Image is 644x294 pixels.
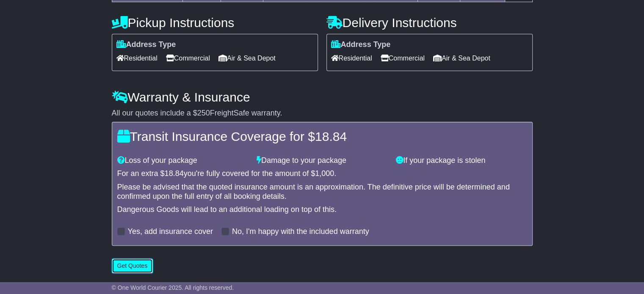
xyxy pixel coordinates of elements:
[116,40,176,49] label: Address Type
[252,156,392,165] div: Damage to your package
[218,52,276,65] span: Air & Sea Depot
[331,52,372,65] span: Residential
[117,205,527,214] div: Dangerous Goods will lead to an additional loading on top of this.
[112,258,153,273] button: Get Quotes
[112,284,234,291] span: © One World Courier 2025. All rights reserved.
[117,183,527,201] div: Please be advised that the quoted insurance amount is an approximation. The definitive price will...
[128,227,213,236] label: Yes, add insurance cover
[112,109,533,118] div: All our quotes include a $ FreightSafe warranty.
[331,40,391,49] label: Address Type
[112,16,318,30] h4: Pickup Instructions
[166,52,210,65] span: Commercial
[117,129,527,143] h4: Transit Insurance Coverage for $
[392,156,531,165] div: If your package is stolen
[117,169,527,179] div: For an extra $ you're fully covered for the amount of $ .
[232,227,369,236] label: No, I'm happy with the included warranty
[326,16,533,30] h4: Delivery Instructions
[315,129,347,143] span: 18.84
[113,156,252,165] div: Loss of your package
[197,109,210,117] span: 250
[112,90,533,104] h4: Warranty & Insurance
[116,52,158,65] span: Residential
[165,169,184,178] span: 18.84
[381,52,425,65] span: Commercial
[433,52,490,65] span: Air & Sea Depot
[315,169,334,178] span: 1,000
